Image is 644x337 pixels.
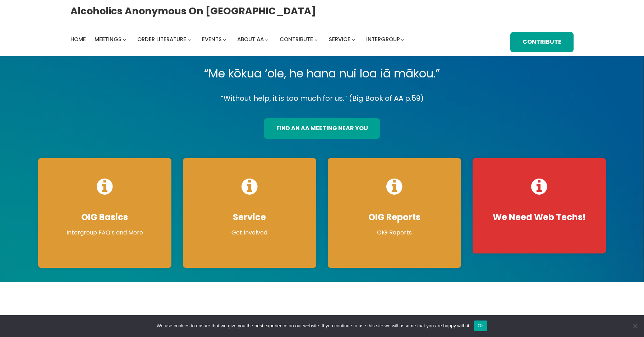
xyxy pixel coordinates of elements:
span: Home [70,35,86,43]
button: Ok [474,321,487,331]
span: No [631,322,639,329]
button: Intergroup submenu [401,38,404,41]
button: Meetings submenu [123,38,126,41]
span: Contribute [280,35,313,43]
p: “Me kōkua ‘ole, he hana nui loa iā mākou.” [32,63,612,84]
button: About AA submenu [265,38,268,41]
a: Intergroup [366,34,400,44]
p: “Without help, it is too much for us.” (Big Book of AA p.59) [32,92,612,105]
a: Alcoholics Anonymous on [GEOGRAPHIC_DATA] [70,3,316,19]
a: Events [202,34,222,44]
nav: Intergroup [70,34,407,44]
a: Home [70,34,86,44]
h4: OIG Basics [45,212,164,223]
span: About AA [237,35,264,43]
span: Order Literature [137,35,186,43]
a: About AA [237,34,264,44]
span: Service [329,35,350,43]
span: We use cookies to ensure that we give you the best experience on our website. If you continue to ... [157,322,470,329]
h4: OIG Reports [335,212,454,223]
button: Contribute submenu [314,38,318,41]
button: Service submenu [352,38,355,41]
p: Get Involved [190,228,309,237]
a: Meetings [95,34,121,44]
h4: We Need Web Techs! [480,212,599,223]
a: Contribute [280,34,313,44]
span: Events [202,35,222,43]
span: Meetings [95,35,121,43]
a: find an aa meeting near you [264,118,380,139]
a: Service [329,34,350,44]
a: Contribute [510,32,574,52]
button: Order Literature submenu [188,38,191,41]
span: Intergroup [366,35,400,43]
p: Intergroup FAQ’s and More [45,228,164,237]
button: Events submenu [223,38,226,41]
p: OIG Reports [335,228,454,237]
h4: Service [190,212,309,223]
